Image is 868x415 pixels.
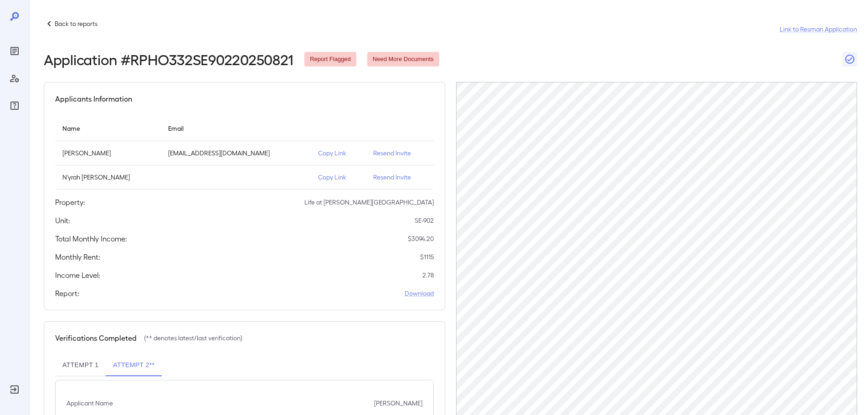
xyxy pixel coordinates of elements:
[55,215,70,226] h5: Unit:
[7,71,22,86] div: Manage Users
[55,251,100,262] h5: Monthly Rent:
[62,173,154,182] p: N'yrah [PERSON_NAME]
[304,55,356,64] span: Report Flagged
[144,333,242,343] p: (** denotes latest/last verification)
[415,216,434,225] p: SE-902
[405,289,434,298] a: Download
[422,271,434,280] p: 2.78
[55,270,100,281] h5: Income Level:
[367,55,439,64] span: Need More Documents
[62,149,154,158] p: [PERSON_NAME]
[304,198,434,207] p: Life at [PERSON_NAME][GEOGRAPHIC_DATA]
[780,25,857,34] a: Link to Resman Application
[44,51,293,67] h2: Application # RPHO332SE90220250821
[55,115,434,190] table: simple table
[373,149,426,158] p: Resend Invite
[55,19,98,28] p: Back to reports
[373,173,426,182] p: Resend Invite
[106,354,162,376] button: Attempt 2**
[55,233,127,244] h5: Total Monthly Income:
[55,354,106,376] button: Attempt 1
[55,197,85,208] h5: Property:
[55,115,161,141] th: Name
[7,98,22,113] div: FAQ
[55,93,132,104] h5: Applicants Information
[55,333,137,343] h5: Verifications Completed
[318,149,359,158] p: Copy Link
[161,115,311,141] th: Email
[420,252,434,261] p: $ 1115
[7,382,22,397] div: Log Out
[55,288,79,299] h5: Report:
[67,399,113,408] p: Applicant Name
[408,234,434,243] p: $ 3094.20
[374,399,422,408] p: [PERSON_NAME]
[842,52,857,67] button: Close Report
[168,149,303,158] p: [EMAIL_ADDRESS][DOMAIN_NAME]
[7,44,22,58] div: Reports
[318,173,359,182] p: Copy Link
